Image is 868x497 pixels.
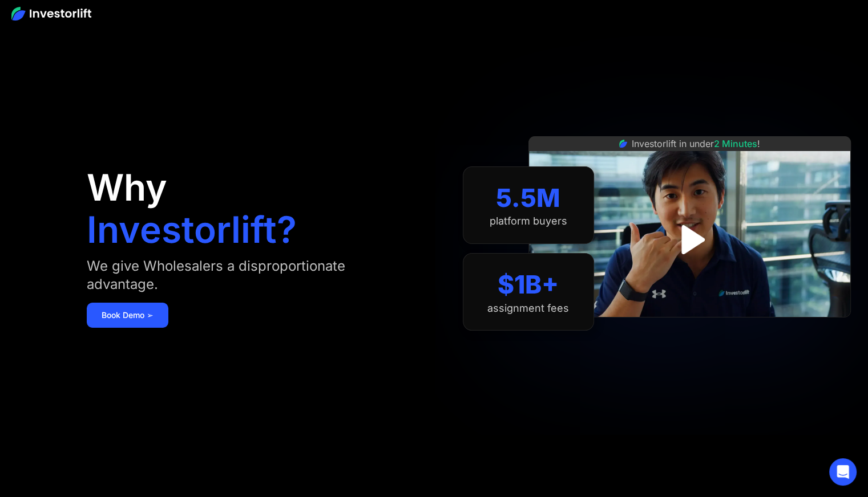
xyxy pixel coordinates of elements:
div: $1B+ [498,270,559,300]
iframe: Customer reviews powered by Trustpilot [604,323,775,337]
div: Investorlift in under ! [632,137,760,150]
h1: Investorlift? [87,211,297,248]
div: We give Wholesalers a disproportionate advantage. [87,257,400,294]
div: platform buyers [490,215,567,227]
h1: Why [87,169,167,206]
div: assignment fees [487,302,569,315]
div: Open Intercom Messenger [829,458,857,486]
span: 2 Minutes [714,138,757,149]
div: 5.5M [496,183,560,213]
a: open lightbox [664,214,715,265]
a: Book Demo ➢ [87,303,168,328]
